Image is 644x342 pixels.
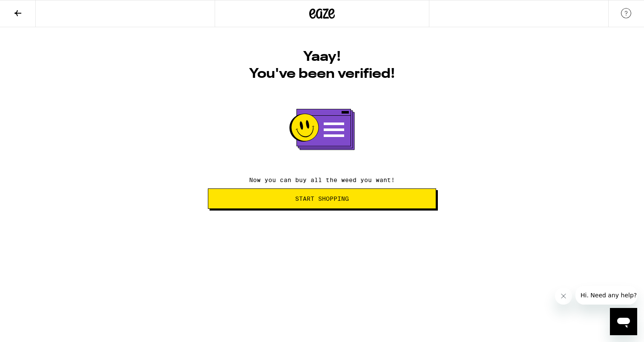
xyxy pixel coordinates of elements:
[555,288,572,305] iframe: Close message
[610,308,637,335] iframe: Button to launch messaging window
[295,196,349,202] span: Start Shopping
[208,48,436,83] h1: Yaay! You've been verified!
[575,286,637,305] iframe: Message from company
[208,188,436,209] button: Start Shopping
[208,177,436,183] p: Now you can buy all the weed you want!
